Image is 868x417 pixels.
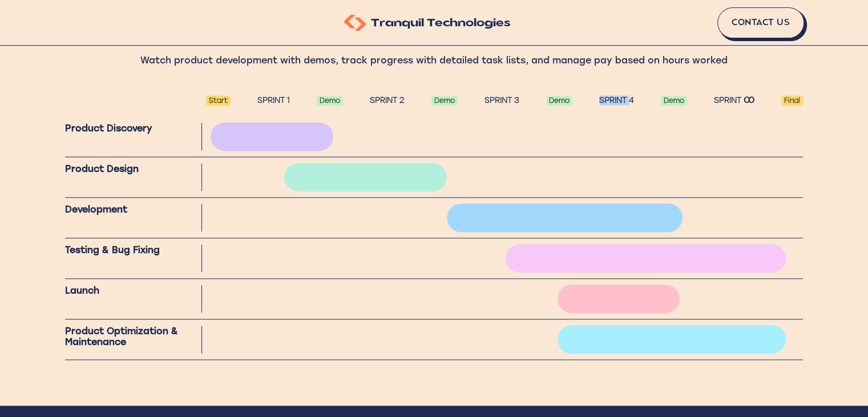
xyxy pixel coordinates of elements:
[708,90,760,111] div: SPRINT Ꝏ
[546,95,572,106] div: Demo
[65,326,202,353] div: Product Optimization & Maintenance
[661,95,687,106] div: Demo
[431,95,458,106] div: Demo
[65,204,202,231] div: Development
[317,95,343,106] div: Demo
[371,19,511,29] span: Tranquil Technologies
[139,55,729,66] div: Watch product development with demos, track progress with detailed task lists, and manage pay bas...
[206,95,231,106] div: Start
[65,285,202,312] div: Launch
[65,244,202,272] div: Testing & Bug Fixing
[344,15,366,31] img: Tranquil Technologies Logo
[717,7,804,38] a: Contact Us
[781,95,803,106] div: Final
[479,90,525,111] div: SPRINT 3
[65,123,202,150] div: Product Discovery
[252,90,296,111] div: SPRINT 1
[65,163,202,191] div: Product Design
[594,90,640,111] div: SPRINT 4
[364,90,410,111] div: SPRINT 2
